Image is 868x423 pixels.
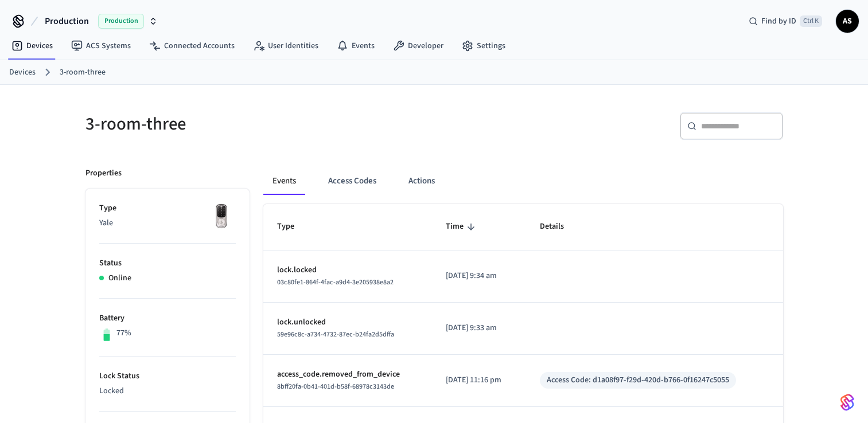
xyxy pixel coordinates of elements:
span: AS [837,11,858,32]
span: Type [277,218,309,236]
p: [DATE] 9:34 am [446,270,512,282]
a: ACS Systems [62,36,140,56]
a: Connected Accounts [140,36,244,56]
a: Devices [9,66,36,79]
span: Production [98,14,144,29]
p: lock.locked [277,264,419,276]
p: [DATE] 9:33 am [446,322,512,334]
p: 77% [116,327,131,339]
button: AS [836,10,859,33]
p: Type [99,202,236,214]
span: 8bff20fa-0b41-401d-b58f-68978c3143de [277,382,394,391]
p: Lock Status [99,370,236,382]
a: Events [328,36,384,56]
h5: 3-room-three [85,112,427,136]
p: Online [108,272,131,284]
span: Find by ID [761,15,796,27]
a: 3-room-three [60,66,106,79]
a: User Identities [244,36,328,56]
p: Properties [85,167,122,179]
div: Access Code: d1a08f97-f29d-420d-b766-0f16247c5055 [547,374,729,386]
p: Yale [99,217,236,229]
p: access_code.removed_from_device [277,369,419,381]
p: lock.unlocked [277,316,419,328]
span: Time [446,218,478,236]
img: Yale Assure Touchscreen Wifi Smart Lock, Satin Nickel, Front [207,202,236,231]
a: Devices [2,36,62,56]
img: SeamLogoGradient.69752ec5.svg [840,393,854,412]
span: 03c80fe1-864f-4fac-a9d4-3e205938e8a2 [277,277,394,287]
div: ant example [263,167,783,195]
div: Find by IDCtrl K [739,11,831,32]
span: Ctrl K [800,15,822,27]
p: Locked [99,385,236,397]
p: Battery [99,312,236,324]
p: Status [99,257,236,269]
span: Production [45,14,89,28]
button: Events [263,167,305,195]
a: Settings [453,36,515,56]
button: Access Codes [319,167,386,195]
span: 59e96c8c-a734-4732-87ec-b24fa2d5dffa [277,330,394,339]
a: Developer [384,36,453,56]
span: Details [540,218,579,236]
button: Actions [399,167,444,195]
p: [DATE] 11:16 pm [446,374,512,386]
